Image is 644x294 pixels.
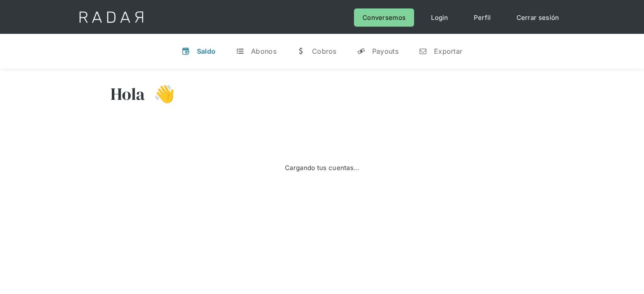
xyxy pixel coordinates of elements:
a: Cerrar sesión [508,8,568,27]
div: y [357,47,365,55]
a: Perfil [465,8,500,27]
div: Abonos [251,47,276,55]
h3: Hola [111,83,145,104]
div: Cargando tus cuentas... [285,162,359,173]
h3: 👋 [145,83,175,104]
div: t [236,47,244,55]
a: Conversemos [354,8,414,27]
div: Cobros [312,47,337,55]
div: Saldo [197,47,216,55]
div: v [182,47,190,55]
div: w [297,47,305,55]
a: Login [423,8,457,27]
div: Exportar [434,47,462,55]
div: Payouts [372,47,398,55]
div: n [419,47,427,55]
